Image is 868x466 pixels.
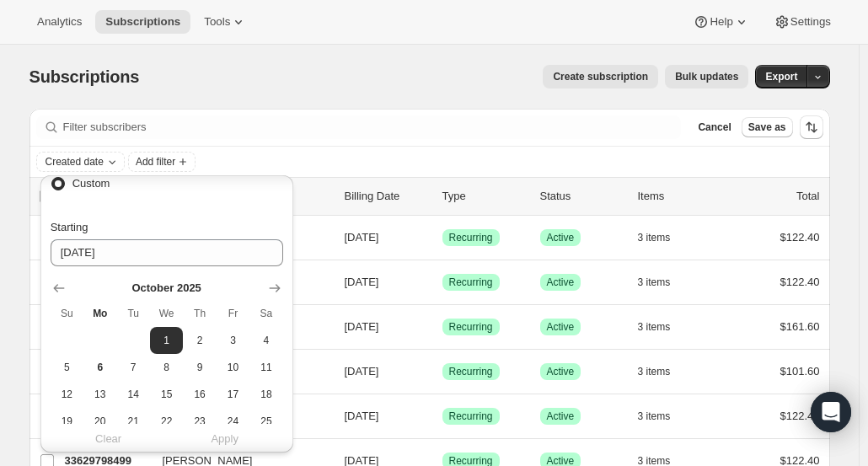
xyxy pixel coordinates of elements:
button: Wednesday October 8 2025 [150,354,183,381]
span: 3 items [638,276,671,289]
button: Saturday October 11 2025 [249,354,282,381]
span: Help [710,15,732,29]
th: Sunday [51,300,83,327]
div: Items [638,188,722,205]
span: Cancel [698,121,731,134]
span: $101.60 [780,365,820,378]
span: Recurring [449,365,493,378]
button: Tuesday October 21 2025 [117,408,150,435]
th: Wednesday [150,300,183,327]
div: Type [442,188,527,205]
span: [DATE] [345,320,379,333]
span: [DATE] [345,231,379,244]
button: Analytics [27,10,92,34]
div: 33629339747[PERSON_NAME][DATE]SuccessRecurringSuccessActive3 items$122.40 [65,270,820,294]
span: Tools [204,15,230,29]
button: Sort the results [800,115,823,139]
div: IDCustomerBilling DateTypeStatusItemsTotal [65,188,820,205]
button: Sunday October 5 2025 [51,354,83,381]
span: 3 items [638,410,671,423]
span: Recurring [449,276,493,289]
button: Tuesday October 14 2025 [117,381,150,408]
span: $122.40 [780,410,820,422]
button: Friday October 3 2025 [217,327,249,354]
button: Export [755,65,807,88]
span: 11 [256,361,276,374]
button: Thursday October 2 2025 [183,327,216,354]
div: 33629241443[PERSON_NAME][DATE]SuccessRecurringSuccessActive3 items$122.40 [65,226,820,249]
span: 4 [256,334,276,347]
span: Th [190,307,209,320]
span: Active [547,231,575,244]
span: Recurring [449,410,493,423]
th: Saturday [249,300,282,327]
button: 3 items [638,315,689,339]
p: Total [796,188,819,205]
span: We [157,307,176,320]
th: Tuesday [117,300,150,327]
button: 3 items [638,360,689,383]
span: Subscriptions [105,15,180,29]
button: Thursday October 16 2025 [183,381,216,408]
span: 22 [157,415,176,428]
th: Monday [83,300,116,327]
span: 3 items [638,365,671,378]
span: 8 [157,361,176,374]
button: Friday October 24 2025 [217,408,249,435]
button: Save as [742,117,793,137]
span: Tu [124,307,143,320]
span: [DATE] [345,365,379,378]
span: Created date [46,155,104,169]
div: 33629667427[PERSON_NAME][DATE]SuccessRecurringSuccessActive3 items$122.40 [65,404,820,428]
span: 3 items [638,320,671,334]
button: Friday October 10 2025 [217,354,249,381]
span: 9 [190,361,209,374]
span: Subscriptions [29,67,140,86]
span: 14 [124,388,143,401]
span: Active [547,410,575,423]
div: 33629569123[PERSON_NAME][DATE]SuccessRecurringSuccessActive3 items$161.60 [65,315,820,339]
span: Settings [790,15,831,29]
span: Save as [748,121,786,134]
span: 2 [190,334,209,347]
button: Create subscription [543,65,658,88]
span: Recurring [449,320,493,334]
span: 6 [90,361,110,374]
span: 1 [157,334,176,347]
button: Wednesday October 22 2025 [150,408,183,435]
span: 24 [223,415,243,428]
button: Today Monday October 6 2025 [83,354,116,381]
button: Subscriptions [95,10,190,34]
button: Thursday October 9 2025 [183,354,216,381]
th: Thursday [183,300,216,327]
button: Show next month, November 2025 [263,276,287,300]
span: 19 [57,415,77,428]
button: Monday October 13 2025 [83,381,116,408]
span: 7 [124,361,143,374]
span: 18 [256,388,276,401]
button: Add filter [128,152,196,172]
button: Created date [37,153,124,171]
button: Saturday October 18 2025 [249,381,282,408]
button: Wednesday October 15 2025 [150,381,183,408]
span: 10 [223,361,243,374]
button: Saturday October 25 2025 [249,408,282,435]
span: Starting [51,221,88,233]
span: 3 [223,334,243,347]
p: Billing Date [345,188,429,205]
span: Fr [223,307,243,320]
span: 25 [256,415,276,428]
span: 3 items [638,231,671,244]
span: 23 [190,415,209,428]
span: 15 [157,388,176,401]
span: Active [547,365,575,378]
button: Thursday October 23 2025 [183,408,216,435]
span: 12 [57,388,77,401]
span: 13 [90,388,110,401]
span: 16 [190,388,209,401]
span: [DATE] [345,410,379,422]
input: MM-DD-YYYY [51,239,283,266]
button: Sunday October 19 2025 [51,408,83,435]
span: Recurring [449,231,493,244]
span: Add filter [136,155,175,169]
